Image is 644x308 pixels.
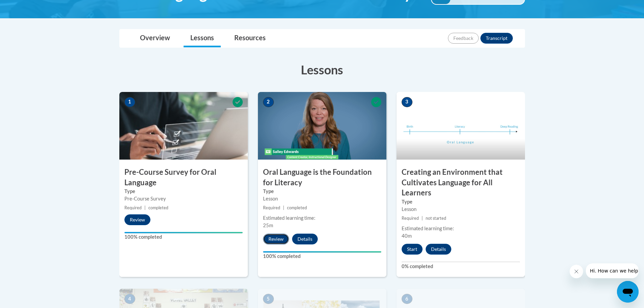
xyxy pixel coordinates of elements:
[586,263,639,278] iframe: Message from company
[124,97,135,107] span: 1
[119,167,248,188] h3: Pre-Course Survey for Oral Language
[258,92,386,160] img: Course Image
[402,244,423,255] button: Start
[124,205,142,210] span: Required
[228,29,272,47] a: Resources
[402,294,412,304] span: 6
[402,263,520,270] label: 0% completed
[422,216,423,221] span: |
[263,222,273,228] span: 25m
[292,234,318,244] button: Details
[144,205,146,210] span: |
[480,33,513,44] button: Transcript
[148,205,168,210] span: completed
[124,188,243,195] label: Type
[263,251,381,253] div: Your progress
[263,234,289,244] button: Review
[402,97,412,107] span: 3
[283,205,284,210] span: |
[402,233,412,239] span: 40m
[119,61,525,78] h3: Lessons
[124,233,243,241] label: 100% completed
[402,206,520,213] div: Lesson
[402,216,419,221] span: Required
[184,29,221,47] a: Lessons
[426,244,451,255] button: Details
[263,253,381,260] label: 100% completed
[263,97,274,107] span: 2
[402,198,520,206] label: Type
[124,294,135,304] span: 4
[397,92,525,160] img: Course Image
[263,205,280,210] span: Required
[124,195,243,203] div: Pre-Course Survey
[263,195,381,203] div: Lesson
[263,294,274,304] span: 5
[448,33,479,44] button: Feedback
[119,92,248,160] img: Course Image
[263,214,381,222] div: Estimated learning time:
[570,265,583,278] iframe: Close message
[402,225,520,232] div: Estimated learning time:
[287,205,307,210] span: completed
[133,29,177,47] a: Overview
[263,188,381,195] label: Type
[124,232,243,233] div: Your progress
[426,216,446,221] span: not started
[124,214,150,225] button: Review
[397,167,525,198] h3: Creating an Environment that Cultivates Language for All Learners
[258,167,386,188] h3: Oral Language is the Foundation for Literacy
[4,5,55,10] span: Hi. How can we help?
[617,281,639,303] iframe: Button to launch messaging window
